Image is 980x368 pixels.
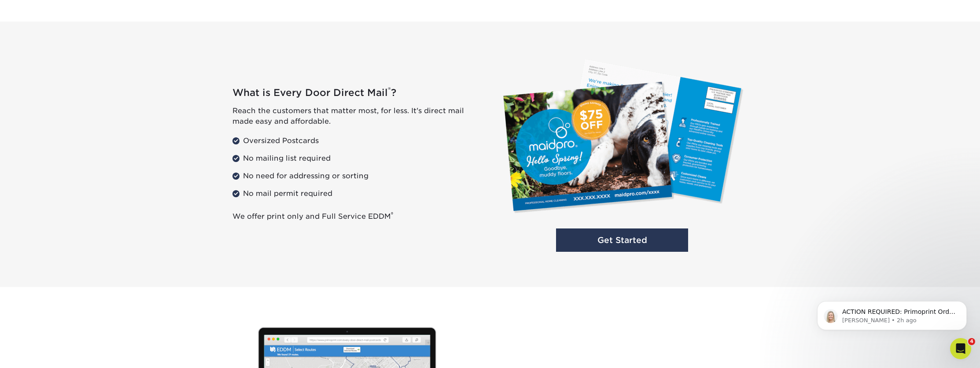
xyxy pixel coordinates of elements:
[232,134,483,148] li: Oversized Postcards
[950,338,971,359] iframe: Intercom live chat
[232,106,483,127] p: Reach the customers that matter most, for less. It's direct mail made easy and affordable.
[968,338,975,345] span: 4
[232,169,483,183] li: No need for addressing or sorting
[497,53,748,218] img: What is Every Door Direct Mail?
[232,211,483,222] p: We offer print only and Full Service EDDM
[232,187,483,201] li: No mail permit required
[804,283,980,344] iframe: Intercom notifications message
[388,85,391,94] sup: ®
[391,211,393,217] sup: ®
[556,228,688,252] a: Get Started
[232,87,483,99] h2: What is Every Door Direct Mail ?
[232,151,483,166] li: No mailing list required
[2,341,75,365] iframe: Google Customer Reviews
